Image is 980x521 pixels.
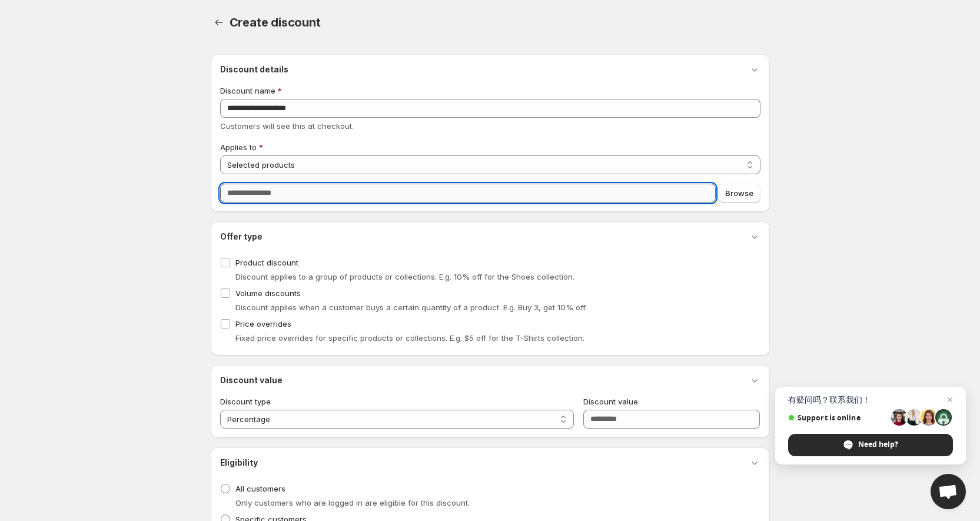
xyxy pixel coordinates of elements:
[235,272,574,281] span: Discount applies to a group of products or collections. E.g. 10% off for the Shoes collection.
[220,374,283,386] h3: Discount value
[858,439,898,450] span: Need help?
[220,231,263,243] h3: Offer type
[220,457,258,469] h3: Eligibility
[235,333,584,343] span: Fixed price overrides for specific products or collections. E.g. $5 off for the T-Shirts collection.
[583,397,638,406] span: Discount value
[220,86,275,95] span: Discount name
[235,498,470,507] span: Only customers who are logged in are eligible for this discount.
[220,397,271,406] span: Discount type
[220,142,257,152] span: Applies to
[235,319,291,328] span: Price overrides
[235,303,587,312] span: Discount applies when a customer buys a certain quantity of a product. E.g. Buy 3, get 10% off.
[230,15,321,29] span: Create discount
[220,121,354,131] span: Customers will see this at checkout.
[931,474,966,509] div: Open chat
[788,434,953,456] div: Need help?
[235,258,298,267] span: Product discount
[235,288,301,298] span: Volume discounts
[725,187,753,199] span: Browse
[718,184,760,203] button: Browse
[788,413,887,422] span: Support is online
[220,64,288,75] h3: Discount details
[235,484,285,493] span: All customers
[943,393,957,407] span: Close chat
[788,395,953,404] span: 有疑问吗？联系我们！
